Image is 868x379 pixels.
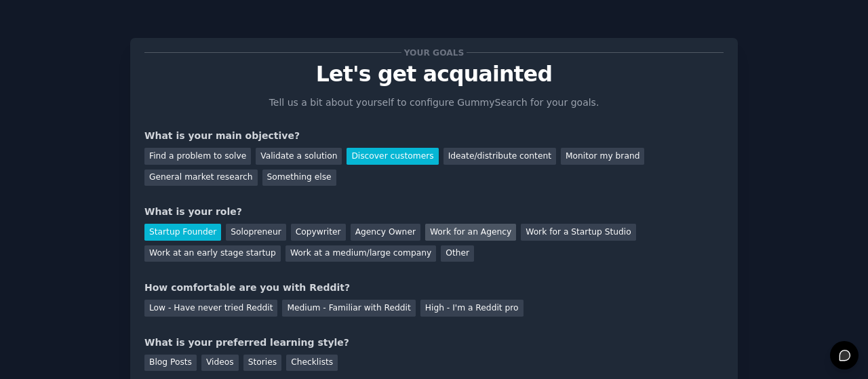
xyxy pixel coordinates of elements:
[144,205,724,219] div: What is your role?
[144,224,221,241] div: Startup Founder
[521,224,635,241] div: Work for a Startup Studio
[347,148,438,165] div: Discover customers
[201,355,239,372] div: Videos
[285,245,436,262] div: Work at a medium/large company
[144,148,251,165] div: Find a problem to solve
[144,245,281,262] div: Work at an early stage startup
[561,148,644,165] div: Monitor my brand
[425,224,516,241] div: Work for an Agency
[263,96,605,110] p: Tell us a bit about yourself to configure GummySearch for your goals.
[256,148,342,165] div: Validate a solution
[144,169,258,186] div: General market research
[262,169,336,186] div: Something else
[401,45,467,60] span: Your goals
[144,129,724,143] div: What is your main objective?
[144,336,724,350] div: What is your preferred learning style?
[441,245,474,262] div: Other
[282,300,415,317] div: Medium - Familiar with Reddit
[144,62,724,86] p: Let's get acquainted
[286,355,338,372] div: Checklists
[420,300,524,317] div: High - I'm a Reddit pro
[226,224,285,241] div: Solopreneur
[144,281,724,295] div: How comfortable are you with Reddit?
[243,355,281,372] div: Stories
[443,148,556,165] div: Ideate/distribute content
[351,224,420,241] div: Agency Owner
[291,224,346,241] div: Copywriter
[144,355,197,372] div: Blog Posts
[144,300,277,317] div: Low - Have never tried Reddit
